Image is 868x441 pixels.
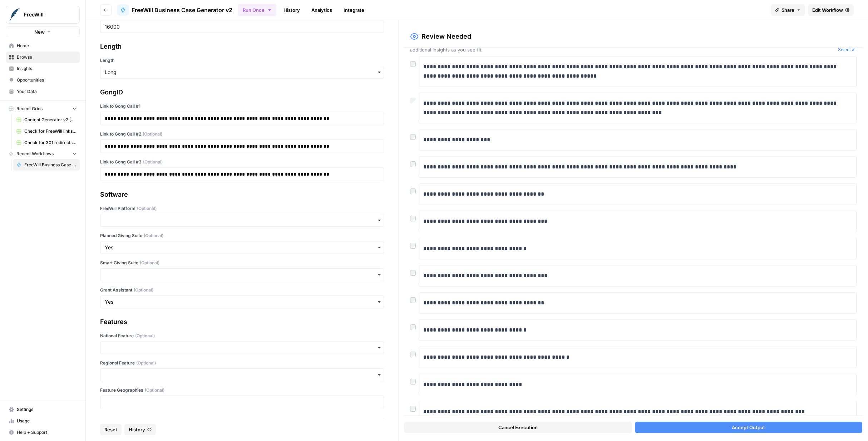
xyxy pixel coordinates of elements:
[404,422,632,433] button: Cancel Execution
[16,151,54,157] span: Recent Workflows
[6,148,80,159] button: Recent Workflows
[13,137,80,148] a: Check for 301 redirects on page Grid
[771,4,805,16] button: Share
[838,46,857,53] button: Select all
[100,317,384,327] div: Features
[100,103,384,109] label: Link to Gong Call #1
[17,65,77,72] span: Insights
[143,159,163,165] span: (Optional)
[17,77,77,83] span: Opportunities
[17,429,77,436] span: Help + Support
[6,404,80,415] a: Settings
[24,128,77,134] span: Check for FreeWill links on partner's external website
[145,387,164,393] span: (Optional)
[16,106,43,112] span: Recent Grids
[6,40,80,52] a: Home
[100,387,384,393] label: Feature Geographies
[100,159,384,165] label: Link to Gong Call #3
[100,87,384,97] div: GongID
[100,57,384,64] label: Length
[812,6,843,14] span: Edit Workflow
[238,4,276,16] button: Run Once
[732,424,765,431] span: Accept Output
[13,126,80,137] a: Check for FreeWill links on partner's external website
[17,54,77,60] span: Browse
[279,4,304,16] a: History
[100,260,384,266] label: Smart Giving Suite
[100,41,384,52] div: Length
[6,427,80,438] button: Help + Support
[13,114,80,126] a: Content Generator v2 [DRAFT] Test All Product Combos
[136,360,156,366] span: (Optional)
[24,139,77,146] span: Check for 301 redirects on page Grid
[808,4,854,16] a: Edit Workflow
[137,205,157,212] span: (Optional)
[6,103,80,114] button: Recent Grids
[498,424,538,431] span: Cancel Execution
[13,159,80,171] a: FreeWill Business Case Generator v2
[100,287,384,293] label: Grant Assistant
[339,4,369,16] a: Integrate
[129,426,145,433] span: History
[135,333,155,339] span: (Optional)
[105,298,379,305] input: Yes
[6,74,80,86] a: Opportunities
[17,43,77,49] span: Home
[100,190,384,200] div: Software
[100,205,384,212] label: FreeWill Platform
[100,360,384,366] label: Regional Feature
[100,131,384,137] label: Link to Gong Call #2
[6,63,80,74] a: Insights
[6,26,80,37] button: New
[24,162,77,168] span: FreeWill Business Case Generator v2
[17,418,77,424] span: Usage
[105,69,379,76] input: Long
[24,117,77,123] span: Content Generator v2 [DRAFT] Test All Product Combos
[34,28,45,35] span: New
[781,6,794,14] span: Share
[6,6,80,24] button: Workspace: FreeWill
[143,131,162,137] span: (Optional)
[421,31,471,41] h2: Review Needed
[6,415,80,427] a: Usage
[140,260,159,266] span: (Optional)
[105,244,379,251] input: Yes
[17,406,77,413] span: Settings
[104,426,117,433] span: Reset
[134,287,153,293] span: (Optional)
[6,52,80,63] a: Browse
[100,232,384,239] label: Planned Giving Suite
[100,333,384,339] label: National Feature
[307,4,336,16] a: Analytics
[8,8,21,21] img: FreeWill Logo
[124,424,156,435] button: History
[24,11,67,18] span: FreeWill
[100,424,122,435] button: Reset
[117,4,232,16] a: FreeWill Business Case Generator v2
[144,232,163,239] span: (Optional)
[17,88,77,95] span: Your Data
[6,86,80,97] a: Your Data
[132,6,232,14] span: FreeWill Business Case Generator v2
[635,422,862,433] button: Accept Output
